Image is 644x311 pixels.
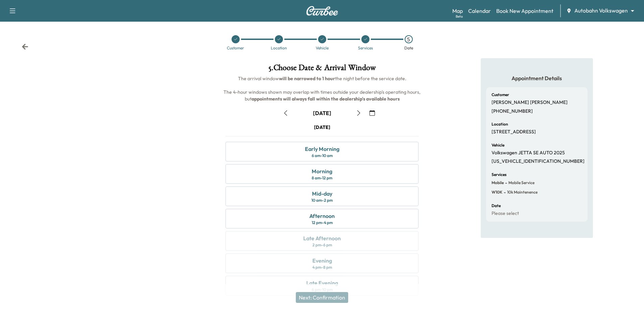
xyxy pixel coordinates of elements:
div: Vehicle [316,46,329,50]
a: Calendar [468,7,491,15]
div: 5 [405,35,413,43]
div: Customer [227,46,244,50]
div: Early Morning [305,145,339,153]
div: Beta [456,14,463,19]
p: [US_VEHICLE_IDENTIFICATION_NUMBER] [492,158,585,164]
p: Volkswagen JETTA SE AUTO 2025 [492,150,565,156]
img: Curbee Logo [306,6,338,16]
h6: Location [492,122,508,126]
div: Date [404,46,413,50]
div: [DATE] [313,109,331,117]
div: 10 am - 2 pm [311,198,333,203]
span: Mobile [492,180,504,185]
h6: Date [492,204,501,208]
a: Book New Appointment [496,7,553,15]
a: MapBeta [452,7,463,15]
div: Morning [312,167,332,175]
h6: Services [492,173,506,177]
div: Location [271,46,287,50]
p: [PHONE_NUMBER] [492,108,533,114]
p: [STREET_ADDRESS] [492,129,536,135]
div: 12 pm - 4 pm [312,220,333,225]
span: - [502,189,506,196]
div: 6 am - 10 am [312,153,333,158]
b: appointments will always fall within the dealership's available hours [252,96,400,102]
p: Please select [492,210,519,217]
div: 8 am - 12 pm [312,175,332,181]
div: Afternoon [309,212,335,220]
span: W10K [492,190,502,195]
div: Services [358,46,373,50]
div: [DATE] [314,124,330,131]
h6: Vehicle [492,143,504,147]
b: will be narrowed to 1 hour [279,75,335,82]
h6: Customer [492,93,509,97]
div: Mid-day [312,190,332,198]
p: [PERSON_NAME] [PERSON_NAME] [492,99,568,106]
span: Autobahn Volkswagen [574,7,628,15]
span: Mobile Service [507,180,534,185]
h5: Appointment Details [486,74,588,82]
div: Back [22,43,28,50]
span: - [504,179,507,186]
span: 10k Maintenence [506,190,538,195]
h1: 5 . Choose Date & Arrival Window [220,64,424,75]
span: The arrival window the night before the service date. The 4-hour windows shown may overlap with t... [223,75,422,102]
